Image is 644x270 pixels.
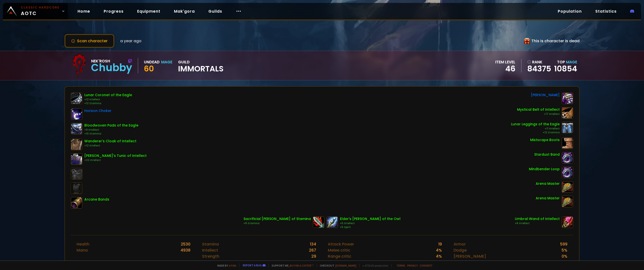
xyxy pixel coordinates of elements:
[84,93,132,98] div: Lunar Coronet of the Eagle
[84,139,136,144] div: Wanderer's Cloak of Intellect
[21,5,60,10] small: Classic Hardcore
[144,63,154,74] span: 60
[566,59,577,65] span: Mage
[100,6,127,16] a: Progress
[511,127,560,131] div: +11 Intellect
[77,241,89,247] div: Health
[554,63,577,74] a: 10854
[515,216,560,221] div: Umbral Wand of Intellect
[268,264,314,267] span: Support me,
[495,65,515,72] div: 46
[562,167,573,178] img: item-5009
[202,241,219,247] div: Stamina
[181,247,190,253] div: 4938
[229,264,236,267] a: a fan
[562,259,567,265] div: 0 %
[511,131,560,135] div: +12 Stamina
[515,221,560,225] div: +6 Intellect
[536,181,560,186] div: Arena Master
[144,59,160,65] div: Undead
[328,247,350,253] div: Melee critic
[84,123,138,128] div: Bloodwoven Pads of the Eagle
[91,64,132,71] div: Chubby
[84,158,147,162] div: +22 Intellect
[326,216,338,228] img: item-7609
[309,247,316,253] div: 267
[511,122,560,127] div: Lunar Leggings of the Eagle
[77,247,88,253] div: Mana
[436,247,442,253] div: 4 %
[340,216,401,221] div: Elder's [PERSON_NAME] of the Owl
[531,93,560,98] div: [PERSON_NAME]
[562,216,573,228] img: item-5216
[71,108,82,120] img: item-13085
[340,221,401,225] div: +5 Intellect
[311,259,316,265] div: 33
[328,241,354,247] div: Attack Power
[562,93,573,104] img: item-18083
[517,107,560,112] div: Mystical Belt of Intellect
[84,144,136,148] div: +12 Intellect
[328,253,351,259] div: Range critic
[524,38,580,44] div: This is character is dead
[84,197,109,202] div: Arcane Bands
[562,196,573,207] img: item-18706
[161,59,172,65] div: Mage
[407,264,418,267] a: Privacy
[534,152,560,157] div: Stardust Band
[313,216,324,228] img: item-3187
[440,259,442,265] div: 0
[74,6,94,16] a: Home
[311,253,316,259] div: 29
[454,253,486,259] div: [PERSON_NAME]
[529,167,560,172] div: Mindbender Loop
[178,65,224,72] span: Immortals
[84,132,138,136] div: +10 Stamina
[202,253,219,259] div: Strength
[495,59,515,65] div: item level
[310,241,316,247] div: 134
[335,264,356,267] a: [DOMAIN_NAME]
[562,122,573,133] img: item-14257
[530,137,560,143] div: Mistscape Boots
[202,259,214,265] div: Agility
[396,264,405,267] a: Terms
[21,5,60,17] span: AOTC
[71,197,82,209] img: item-8285
[554,6,586,16] a: Population
[290,264,314,267] a: Buy me a coffee
[436,253,442,259] div: 4 %
[71,153,82,165] img: item-9946
[84,101,132,105] div: +12 Stamina
[438,241,442,247] div: 19
[84,98,132,101] div: +12 Intellect
[3,3,68,19] a: Classic HardcoreAOTC
[562,247,567,253] div: 5 %
[454,241,466,247] div: Armor
[120,38,141,44] span: a year ago
[243,221,311,225] div: +8 Stamina
[359,264,388,267] span: v. d752d5 - production
[71,93,82,104] img: item-14252
[454,259,464,265] div: Block
[133,6,164,16] a: Equipment
[554,59,577,65] div: Top
[562,107,573,119] img: item-10180
[64,34,114,48] button: Scan character
[204,6,226,16] a: Guilds
[181,241,190,247] div: 2530
[71,123,82,135] img: item-14266
[562,181,573,193] img: item-18706
[84,128,138,132] div: +9 Intellect
[243,216,311,221] div: Sacrificial [PERSON_NAME] of Stamina
[317,264,356,267] span: Checkout
[202,247,218,253] div: Intellect
[84,153,147,158] div: [PERSON_NAME]'s Tunic of Intellect
[560,241,567,247] div: 599
[91,58,132,64] div: Nek'Rosh
[454,247,467,253] div: Dodge
[420,264,432,267] a: Consent
[562,152,573,164] img: item-12055
[591,6,620,16] a: Statistics
[178,59,224,72] div: guild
